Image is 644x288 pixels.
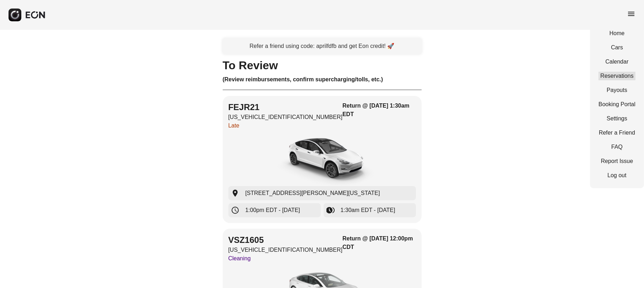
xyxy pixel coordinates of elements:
a: FAQ [599,143,635,151]
a: Home [599,29,635,38]
a: Payouts [599,86,635,94]
span: browse_gallery [326,206,335,214]
p: Cleaning [228,254,343,263]
h3: Return @ [DATE] 1:30am EDT [342,102,416,119]
span: menu [627,10,635,18]
a: Cars [599,43,635,52]
a: Refer a Friend [599,129,635,137]
a: Reservations [599,72,635,80]
h3: (Review reimbursements, confirm supercharging/tolls, etc.) [223,75,422,84]
p: [US_VEHICLE_IDENTIFICATION_NUMBER] [228,113,343,121]
h2: VSZ1605 [228,234,343,246]
p: Late [228,121,343,130]
a: Calendar [599,58,635,66]
span: 1:30am EDT - [DATE] [341,206,395,214]
span: schedule [231,206,240,214]
span: [STREET_ADDRESS][PERSON_NAME][US_STATE] [245,189,380,197]
img: car [269,133,375,186]
a: Settings [599,114,635,123]
a: Log out [599,171,635,180]
span: 1:00pm EDT - [DATE] [245,206,300,214]
span: location_on [231,189,240,197]
p: [US_VEHICLE_IDENTIFICATION_NUMBER] [228,246,343,254]
h2: FEJR21 [228,102,343,113]
h1: To Review [223,61,422,70]
a: Booking Portal [599,100,635,109]
a: Refer a friend using code: aprilfdfb and get Eon credit! 🚀 [223,38,422,54]
a: Report Issue [599,157,635,165]
h3: Return @ [DATE] 12:00pm CDT [342,234,416,251]
button: FEJR21[US_VEHICLE_IDENTIFICATION_NUMBER]LateReturn @ [DATE] 1:30am EDTcar[STREET_ADDRESS][PERSON_... [223,96,422,223]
